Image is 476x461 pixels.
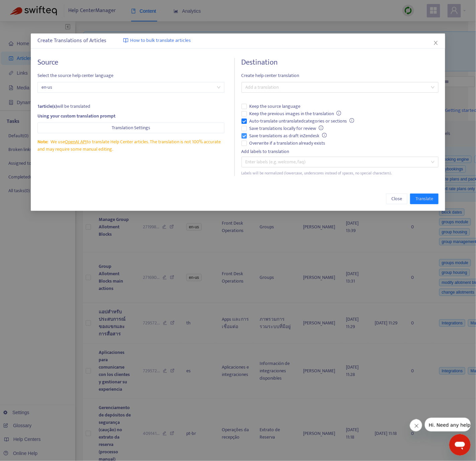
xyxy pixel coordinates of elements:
span: Keep the source language [247,103,303,110]
span: info-circle [322,133,327,138]
a: How to bulk translate articles [123,37,191,45]
span: info-circle [337,111,341,116]
span: Create help center translation [242,72,439,79]
span: info-circle [319,126,323,130]
iframe: Close message [410,419,422,432]
strong: 1 article(s) [37,102,57,110]
span: Close [391,195,402,203]
h4: Destination [242,58,439,67]
h4: Source [37,58,224,67]
span: Save translations locally for review [247,125,326,132]
button: Translation Settings [37,123,224,133]
span: Translation Settings [112,124,150,132]
span: How to bulk translate articles [130,37,191,45]
div: will be translated [37,103,224,110]
div: Create Translations of Articles [37,37,439,45]
span: close [433,40,439,46]
span: Hi. Need any help? [4,5,48,10]
div: Add labels to translation [242,148,439,155]
span: info-circle [350,118,354,123]
button: Translate [410,194,439,204]
button: Close [386,194,407,204]
div: Labels will be normalized (lowercase, underscores instead of spaces, no special characters). [242,170,439,176]
button: Close [432,39,440,47]
span: Auto-translate untranslated categories or sections [247,118,357,125]
span: en-us [41,82,220,92]
span: Keep the previous images in the translation [247,110,344,118]
iframe: Button to launch messaging window [449,434,471,456]
div: We use to translate Help Center articles. The translation is not 100% accurate and may require so... [37,138,224,153]
span: Note: [37,138,48,146]
span: Select the source help center language [37,72,224,79]
a: OpenAI API [65,138,87,146]
iframe: Message from company [425,418,471,432]
img: image-link [123,38,128,43]
div: Using your custom translation prompt [37,112,224,120]
span: Save translations as draft in Zendesk [247,132,330,140]
span: Overwrite if a translation already exists [247,140,328,147]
